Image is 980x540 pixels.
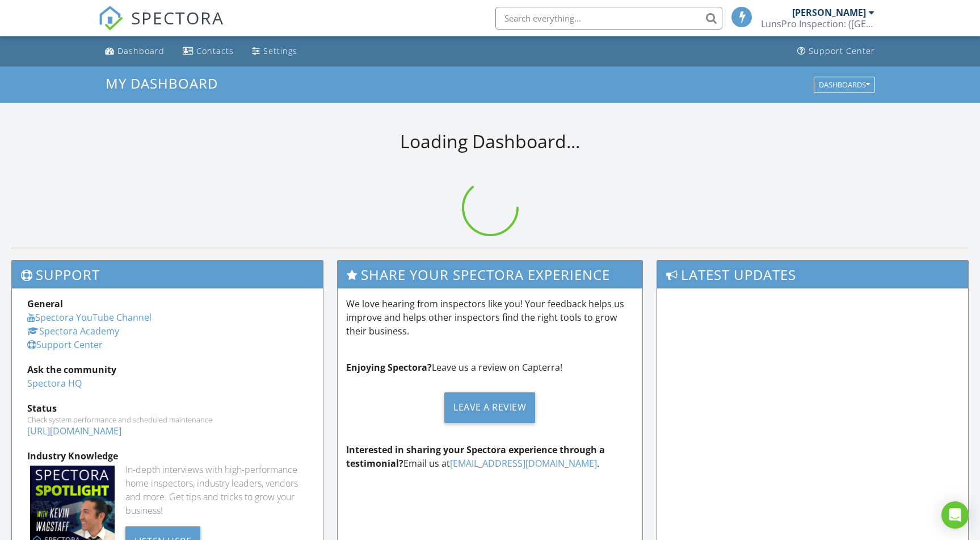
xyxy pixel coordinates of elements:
[450,457,597,470] a: [EMAIL_ADDRESS][DOMAIN_NAME]
[346,443,605,470] strong: Interested in sharing your Spectora experience through a testimonial?
[27,363,308,376] div: Ask the community
[792,7,866,18] div: [PERSON_NAME]
[444,392,535,423] div: Leave a Review
[12,261,323,288] h3: Support
[27,338,103,351] a: Support Center
[27,377,82,390] a: Spectora HQ
[27,298,63,310] strong: General
[98,6,123,31] img: The Best Home Inspection Software - Spectora
[346,443,633,470] p: Email us at .
[27,449,308,463] div: Industry Knowledge
[247,41,302,62] a: Settings
[495,7,722,30] input: Search everything...
[27,415,308,424] div: Check system performance and scheduled maintenance.
[106,74,218,93] span: My Dashboard
[657,261,968,288] h3: Latest Updates
[27,425,121,437] a: [URL][DOMAIN_NAME]
[27,401,308,415] div: Status
[346,297,633,338] p: We love hearing from inspectors like you! Your feedback helps us improve and helps other inspecto...
[809,45,875,56] div: Support Center
[27,311,152,324] a: Spectora YouTube Channel
[98,15,224,39] a: SPECTORA
[819,81,870,89] div: Dashboards
[761,18,874,30] div: LunsPro Inspection: (Atlanta)
[941,501,969,529] div: Open Intercom Messenger
[346,361,633,374] p: Leave us a review on Capterra!
[27,325,119,337] a: Spectora Academy
[131,6,224,30] span: SPECTORA
[793,41,880,62] a: Support Center
[178,41,238,62] a: Contacts
[338,261,642,288] h3: Share Your Spectora Experience
[263,45,297,56] div: Settings
[346,361,432,374] strong: Enjoying Spectora?
[196,45,234,56] div: Contacts
[125,463,308,517] div: In-depth interviews with high-performance home inspectors, industry leaders, vendors and more. Ge...
[814,77,875,93] button: Dashboards
[346,383,633,432] a: Leave a Review
[100,41,169,62] a: Dashboard
[117,45,165,56] div: Dashboard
